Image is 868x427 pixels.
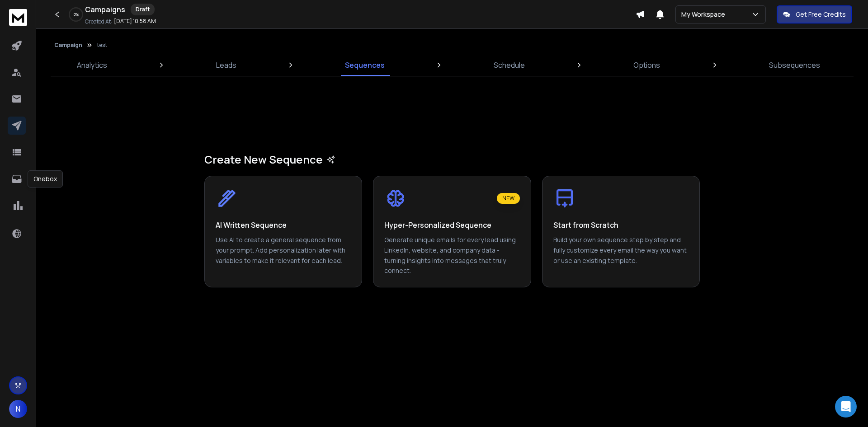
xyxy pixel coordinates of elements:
[85,4,125,15] h1: Campaigns
[71,54,113,76] a: Analytics
[9,400,27,418] button: N
[384,221,491,230] h3: Hyper-Personalized Sequence
[497,193,520,204] div: NEW
[211,54,242,76] a: Leads
[553,235,689,276] p: Build your own sequence step by step and fully customize every email the way you want or use an e...
[488,54,530,76] a: Schedule
[796,10,846,19] p: Get Free Credits
[681,10,729,19] p: My Workspace
[553,221,618,230] h3: Start from Scratch
[345,60,385,70] p: Sequences
[216,235,351,276] p: Use AI to create a general sequence from your prompt. Add personalization later with variables to...
[835,396,857,418] div: Open Intercom Messenger
[204,152,700,167] h1: Create New Sequence
[97,42,107,49] p: test
[373,176,531,287] button: NEWHyper-Personalized SequenceGenerate unique emails for every lead using LinkedIn, website, and ...
[216,221,287,230] h3: AI Written Sequence
[777,5,852,23] button: Get Free Credits
[628,54,665,76] a: Options
[114,18,156,25] p: [DATE] 10:58 AM
[9,9,27,26] img: logo
[769,60,820,70] p: Subsequences
[384,235,519,276] p: Generate unique emails for every lead using LinkedIn, website, and company data - turning insight...
[28,170,63,188] div: Onebox
[340,54,390,76] a: Sequences
[77,60,107,70] p: Analytics
[131,4,155,15] div: Draft
[216,60,236,70] p: Leads
[764,54,826,76] a: Subsequences
[85,18,112,25] p: Created At:
[74,12,79,17] p: 0 %
[542,176,700,287] button: Start from ScratchBuild your own sequence step by step and fully customize every email the way yo...
[633,60,660,70] p: Options
[204,176,362,287] button: AI Written SequenceUse AI to create a general sequence from your prompt. Add personalization late...
[54,42,82,49] button: Campaign
[494,60,525,70] p: Schedule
